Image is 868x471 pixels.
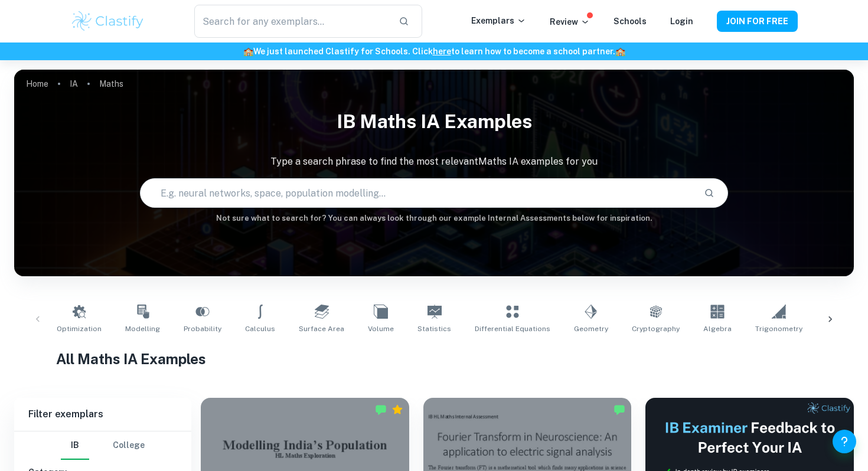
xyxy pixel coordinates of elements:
[14,103,854,140] h1: IB Maths IA examples
[670,17,693,26] a: Login
[368,323,394,334] span: Volume
[141,176,694,210] input: E.g. neural networks, space, population modelling...
[14,398,191,431] h6: Filter exemplars
[14,155,854,169] p: Type a search phrase to find the most relevant Maths IA examples for you
[417,323,451,334] span: Statistics
[614,17,647,26] a: Schools
[125,323,160,334] span: Modelling
[194,5,389,38] input: Search for any exemplars...
[574,323,608,334] span: Geometry
[113,431,145,460] button: College
[61,431,145,460] div: Filter type choice
[61,431,89,460] button: IB
[184,323,221,334] span: Probability
[57,323,102,334] span: Optimization
[245,323,275,334] span: Calculus
[632,323,680,334] span: Cryptography
[2,45,866,58] h6: We just launched Clastify for Schools. Click to learn how to become a school partner.
[615,47,625,56] span: 🏫
[471,14,526,27] p: Exemplars
[26,76,48,92] a: Home
[99,77,123,90] p: Maths
[717,11,798,32] button: JOIN FOR FREE
[614,404,625,416] img: Marked
[703,323,732,334] span: Algebra
[375,404,387,416] img: Marked
[243,47,253,56] span: 🏫
[299,323,344,334] span: Surface Area
[833,430,856,453] button: Help and Feedback
[391,404,403,416] div: Premium
[433,47,451,56] a: here
[56,348,812,369] h1: All Maths IA Examples
[699,183,719,203] button: Search
[70,76,78,92] a: IA
[70,9,145,33] img: Clastify logo
[755,323,802,334] span: Trigonometry
[550,15,590,28] p: Review
[475,323,550,334] span: Differential Equations
[14,212,854,224] h6: Not sure what to search for? You can always look through our example Internal Assessments below f...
